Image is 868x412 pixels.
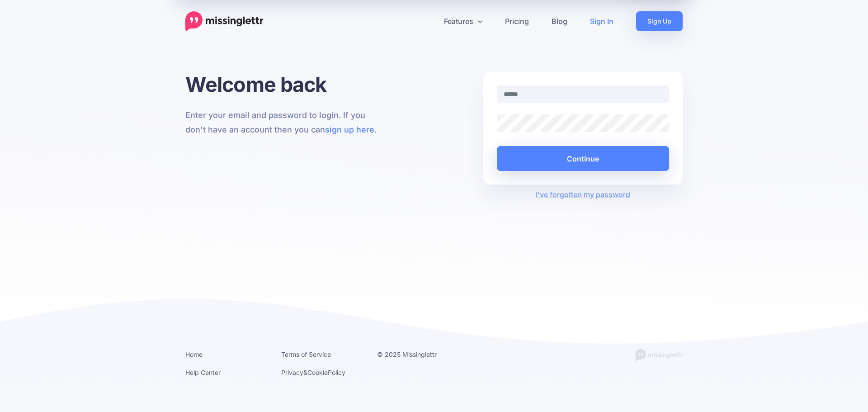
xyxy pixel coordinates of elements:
[497,146,669,171] button: Continue
[185,108,385,137] p: Enter your email and password to login. If you don't have an account then you can .
[185,72,385,97] h1: Welcome back
[307,369,328,376] a: Cookie
[377,349,459,360] li: © 2025 Missinglettr
[536,190,630,199] a: I've forgotten my password
[281,367,363,378] li: & Policy
[325,125,374,134] a: sign up here
[540,11,579,31] a: Blog
[494,11,540,31] a: Pricing
[185,369,221,376] a: Help Center
[433,11,494,31] a: Features
[579,11,625,31] a: Sign In
[636,11,683,31] a: Sign Up
[281,369,303,376] a: Privacy
[281,350,331,358] a: Terms of Service
[185,350,203,358] a: Home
